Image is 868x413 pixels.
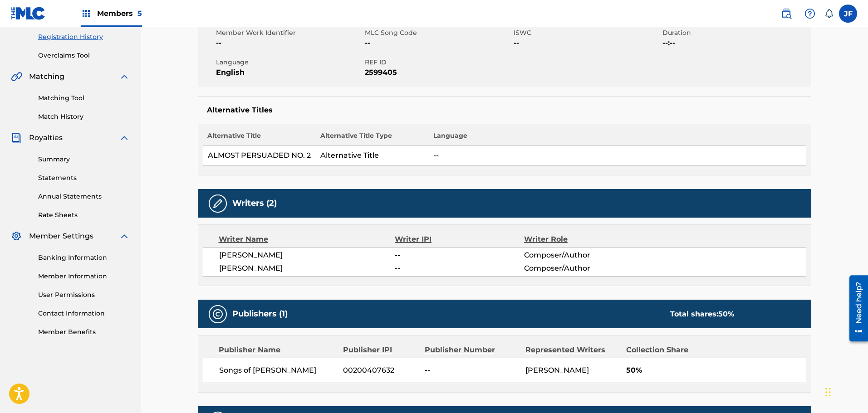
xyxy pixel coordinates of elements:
[316,146,429,166] td: Alternative Title
[425,365,519,376] span: --
[38,309,130,318] a: Contact Information
[626,365,806,376] span: 50%
[219,365,337,376] span: Songs of [PERSON_NAME]
[38,272,130,281] a: Member Information
[29,71,64,82] span: Matching
[824,9,834,18] div: Notifications
[219,250,395,261] span: [PERSON_NAME]
[119,231,130,242] img: expand
[38,173,130,183] a: Statements
[524,250,642,261] span: Composer/Author
[216,67,363,78] span: English
[219,263,395,274] span: [PERSON_NAME]
[38,192,130,201] a: Annual Statements
[395,263,524,274] span: --
[11,231,22,242] img: Member Settings
[365,38,511,49] span: --
[203,146,316,166] td: ALMOST PERSUADED NO. 2
[365,67,511,78] span: 2599405
[823,369,868,413] iframe: Chat Widget
[514,28,660,38] span: ISWC
[232,309,288,319] h5: Publishers (1)
[119,132,130,143] img: expand
[343,345,418,355] div: Publisher IPI
[216,38,363,49] span: --
[343,365,418,376] span: 00200407632
[38,155,130,164] a: Summary
[232,198,277,209] h5: Writers (2)
[429,131,806,146] th: Language
[38,32,130,42] a: Registration History
[525,345,619,355] div: Represented Writers
[38,112,130,121] a: Match History
[38,93,130,103] a: Matching Tool
[38,210,130,220] a: Rate Sheets
[365,28,511,38] span: MLC Song Code
[825,379,831,406] div: Drag
[219,234,395,245] div: Writer Name
[662,38,809,49] span: --:--
[718,310,734,318] span: 50 %
[11,132,22,143] img: Royalties
[514,38,660,49] span: --
[29,231,93,242] span: Member Settings
[395,234,524,245] div: Writer IPI
[81,8,92,19] img: Top Rightsholders
[781,8,792,19] img: search
[839,5,857,23] div: User Menu
[670,309,734,320] div: Total shares:
[843,272,868,345] iframe: Resource Center
[216,28,363,38] span: Member Work Identifier
[804,8,815,19] img: help
[29,132,63,143] span: Royalties
[207,106,802,115] h5: Alternative Titles
[38,253,130,262] a: Banking Information
[212,309,223,320] img: Publishers
[395,250,524,261] span: --
[429,146,806,166] td: --
[203,131,316,146] th: Alternative Title
[119,71,130,82] img: expand
[38,327,130,337] a: Member Benefits
[97,8,142,19] span: Members
[365,58,511,67] span: REF ID
[316,131,429,146] th: Alternative Title Type
[216,58,363,67] span: Language
[212,198,223,209] img: Writers
[38,290,130,300] a: User Permissions
[137,9,142,18] span: 5
[38,51,130,60] a: Overclaims Tool
[219,345,336,355] div: Publisher Name
[11,7,46,20] img: MLC Logo
[11,71,22,82] img: Matching
[626,345,714,355] div: Collection Share
[524,263,642,274] span: Composer/Author
[425,345,519,355] div: Publisher Number
[525,366,589,374] span: [PERSON_NAME]
[801,5,819,23] div: Help
[524,234,642,245] div: Writer Role
[662,28,809,38] span: Duration
[777,5,795,23] a: Public Search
